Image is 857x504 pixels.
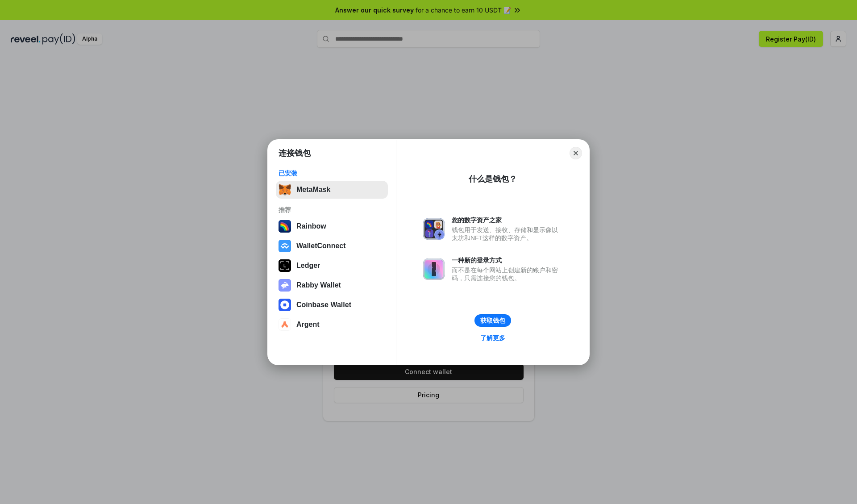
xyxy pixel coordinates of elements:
[423,258,445,280] img: svg+xml,%3Csvg%20xmlns%3D%22http%3A%2F%2Fwww.w3.org%2F2000%2Fsvg%22%20fill%3D%22none%22%20viewBox...
[279,220,291,233] img: svg+xml,%3Csvg%20width%3D%22120%22%20height%3D%22120%22%20viewBox%3D%220%200%20120%20120%22%20fil...
[296,321,320,329] div: Argent
[570,147,582,159] button: Close
[279,240,291,252] img: svg+xml,%3Csvg%20width%3D%2228%22%20height%3D%2228%22%20viewBox%3D%220%200%2028%2028%22%20fill%3D...
[276,257,388,275] button: Ledger
[296,262,320,270] div: Ledger
[276,276,388,294] button: Rabby Wallet
[452,256,562,264] div: 一种新的登录方式
[296,242,346,250] div: WalletConnect
[276,217,388,235] button: Rainbow
[296,222,326,230] div: Rainbow
[279,299,291,311] img: svg+xml,%3Csvg%20width%3D%2228%22%20height%3D%2228%22%20viewBox%3D%220%200%2028%2028%22%20fill%3D...
[279,259,291,272] img: svg+xml,%3Csvg%20xmlns%3D%22http%3A%2F%2Fwww.w3.org%2F2000%2Fsvg%22%20width%3D%2228%22%20height%3...
[276,296,388,314] button: Coinbase Wallet
[452,266,562,282] div: 而不是在每个网站上创建新的账户和密码，只需连接您的钱包。
[279,318,291,331] img: svg+xml,%3Csvg%20width%3D%2228%22%20height%3D%2228%22%20viewBox%3D%220%200%2028%2028%22%20fill%3D...
[279,169,385,177] div: 已安装
[276,181,388,199] button: MetaMask
[452,216,562,224] div: 您的数字资产之家
[276,316,388,333] button: Argent
[474,314,511,327] button: 获取钱包
[452,226,562,242] div: 钱包用于发送、接收、存储和显示像以太坊和NFT这样的数字资产。
[276,237,388,255] button: WalletConnect
[279,279,291,292] img: svg+xml,%3Csvg%20xmlns%3D%22http%3A%2F%2Fwww.w3.org%2F2000%2Fsvg%22%20fill%3D%22none%22%20viewBox...
[296,301,351,309] div: Coinbase Wallet
[480,334,505,342] div: 了解更多
[469,174,517,184] div: 什么是钱包？
[423,218,445,240] img: svg+xml,%3Csvg%20xmlns%3D%22http%3A%2F%2Fwww.w3.org%2F2000%2Fsvg%22%20fill%3D%22none%22%20viewBox...
[279,206,385,214] div: 推荐
[296,186,330,194] div: MetaMask
[279,183,291,196] img: svg+xml,%3Csvg%20fill%3D%22none%22%20height%3D%2233%22%20viewBox%3D%220%200%2035%2033%22%20width%...
[475,332,511,344] a: 了解更多
[296,281,341,289] div: Rabby Wallet
[480,317,505,325] div: 获取钱包
[279,148,311,158] h1: 连接钱包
